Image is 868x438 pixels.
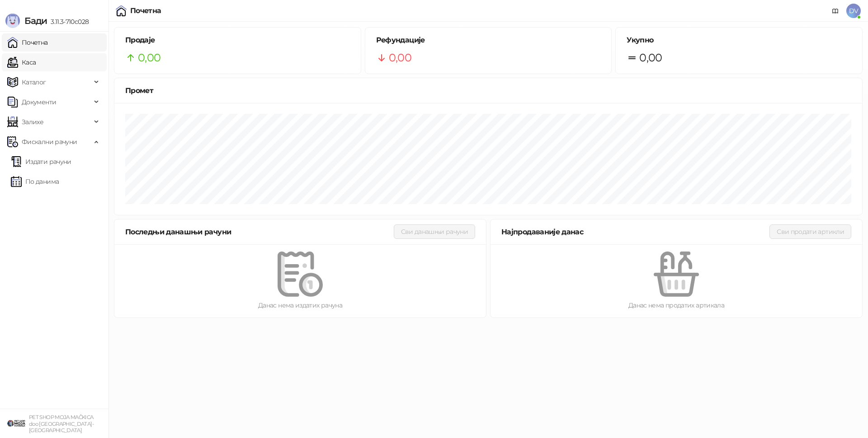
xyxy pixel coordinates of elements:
span: DV [846,4,861,18]
a: Издати рачуни [11,153,71,171]
span: Бади [24,15,47,26]
button: Сви данашњи рачуни [394,224,475,239]
div: Данас нема продатих артикала [505,300,848,310]
img: Logo [5,14,20,28]
div: Промет [125,85,851,96]
button: Сви продати артикли [769,224,851,239]
h5: Укупно [627,35,851,46]
span: 0,00 [389,49,411,66]
img: 64x64-companyLogo-9f44b8df-f022-41eb-b7d6-300ad218de09.png [7,415,25,433]
a: Каса [7,53,36,71]
h5: Продаје [125,35,350,46]
a: По данима [11,172,59,191]
span: 3.11.3-710c028 [47,18,89,26]
div: Последњи данашњи рачуни [125,226,394,238]
div: Данас нема издатих рачуна [129,300,472,310]
span: Документи [22,93,56,111]
span: Залихе [22,113,43,131]
h5: Рефундације [376,35,601,46]
span: 0,00 [639,49,662,66]
span: Фискални рачуни [22,133,77,151]
span: Каталог [22,73,46,91]
span: 0,00 [138,49,160,66]
div: Најпродаваније данас [501,226,769,238]
a: Почетна [7,33,48,51]
a: Документација [828,4,843,18]
small: PET SHOP MOJA MAČKICA doo [GEOGRAPHIC_DATA]-[GEOGRAPHIC_DATA] [29,414,94,433]
div: Почетна [130,7,161,14]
